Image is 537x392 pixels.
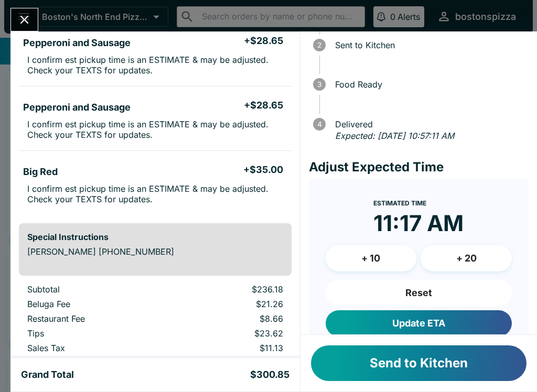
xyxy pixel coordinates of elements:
[27,343,159,353] p: Sales Tax
[27,299,159,309] p: Beluga Fee
[330,119,529,129] span: Delivered
[244,35,283,47] h5: + $28.65
[326,245,417,271] button: + 10
[421,245,512,271] button: + 20
[326,280,512,306] button: Reset
[373,210,464,237] time: 11:17 AM
[27,232,283,242] h6: Special Instructions
[176,313,283,324] p: $8.66
[176,328,283,339] p: $23.62
[326,310,512,336] button: Update ETA
[176,343,283,353] p: $11.13
[27,284,159,295] p: Subtotal
[27,119,283,140] p: I confirm est pickup time is an ESTIMATE & may be adjusted. Check your TEXTS for updates.
[373,199,426,207] span: Estimated Time
[23,37,131,49] h5: Pepperoni and Sausage
[27,55,283,75] p: I confirm est pickup time is an ESTIMATE & may be adjusted. Check your TEXTS for updates.
[311,345,527,381] button: Send to Kitchen
[317,41,321,49] text: 2
[27,313,159,324] p: Restaurant Fee
[27,328,159,339] p: Tips
[243,164,283,176] h5: + $35.00
[176,299,283,309] p: $21.26
[23,101,131,114] h5: Pepperoni and Sausage
[335,130,454,141] em: Expected: [DATE] 10:57:11 AM
[330,80,529,89] span: Food Ready
[11,8,38,31] button: Close
[27,246,283,257] p: [PERSON_NAME] [PHONE_NUMBER]
[27,183,283,204] p: I confirm est pickup time is an ESTIMATE & may be adjusted. Check your TEXTS for updates.
[309,159,529,175] h4: Adjust Expected Time
[244,99,283,112] h5: + $28.65
[317,80,321,89] text: 3
[176,284,283,295] p: $236.18
[317,120,321,128] text: 4
[21,368,74,381] h5: Grand Total
[19,284,292,357] table: orders table
[23,166,58,178] h5: Big Red
[250,368,289,381] h5: $300.85
[330,40,529,50] span: Sent to Kitchen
